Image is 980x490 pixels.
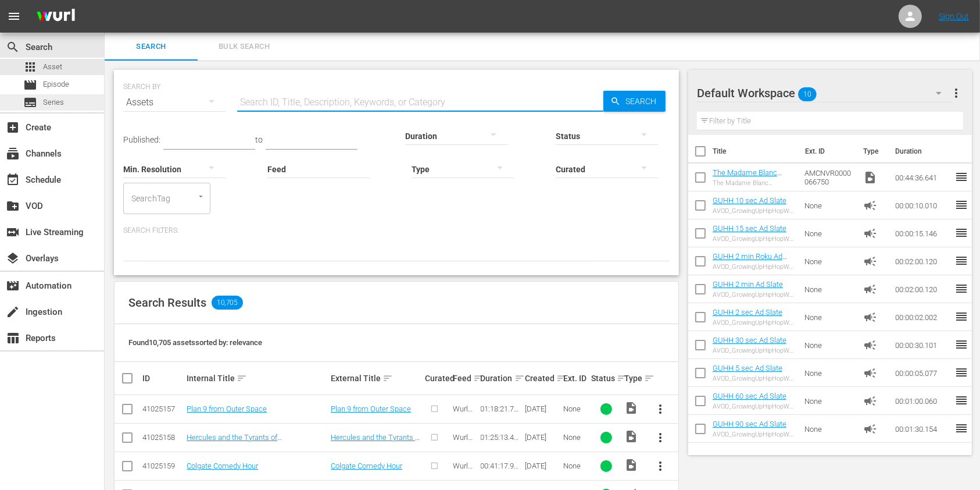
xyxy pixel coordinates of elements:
[713,280,783,289] a: GUHH 2 min Ad Slate
[187,371,327,385] div: Internal Title
[647,395,675,423] button: more_vert
[525,433,560,442] div: [DATE]
[890,303,954,331] td: 00:00:02.002
[23,78,37,92] span: Episode
[713,196,786,205] a: GUHH 10 sec Ad Slate
[647,452,675,480] button: more_vert
[28,3,84,30] img: ans4CAIJ8jUAAAAAAAAAAAAAAAAAAAAAAAAgQb4GAAAAAAAAAAAAAAAAAAAAAAAAJMjXAAAAAAAAAAAAAAAAAAAAAAAAgAT5G...
[481,461,521,470] div: 00:41:17.933
[556,373,567,384] span: sort
[800,219,859,247] td: None
[890,219,954,247] td: 00:00:15.146
[800,359,859,387] td: None
[525,461,560,470] div: [DATE]
[863,394,877,408] span: Ad
[697,77,953,109] div: Default Workspace
[621,91,666,112] span: Search
[800,387,859,415] td: None
[591,371,621,385] div: Status
[863,282,877,296] span: Ad
[624,458,638,472] span: Video
[713,319,796,326] div: AVOD_GrowingUpHipHopWeTV_WillBeRightBack _2sec_RB24_S01398805008
[564,404,588,413] div: None
[331,461,402,470] a: Colgate Comedy Hour
[142,461,183,470] div: 41025159
[713,347,796,354] div: AVOD_GrowingUpHipHopWeTV_WillBeRightBack _30sec_RB24_S01398805004
[525,371,560,385] div: Created
[713,168,795,186] a: The Madame Blanc Mysteries 103: Episode 3
[713,263,796,271] div: AVOD_GrowingUpHipHopWeTV_WillBeRightBack _2MinCountdown_RB24_S01398804001-Roku
[331,404,411,413] a: Plan 9 from Outer Space
[890,415,954,443] td: 00:01:30.154
[954,170,968,184] span: reorder
[713,336,786,345] a: GUHH 30 sec Ad Slate
[798,135,856,168] th: Ext. ID
[331,433,421,450] a: Hercules and the Tyrants of [GEOGRAPHIC_DATA]
[23,95,37,109] span: Series
[713,375,796,382] div: AVOD_GrowingUpHipHopWeTV_WillBeRightBack _5sec_RB24_S01398805007
[237,373,247,384] span: sort
[713,403,796,410] div: AVOD_GrowingUpHipHopWeTV_WillBeRightBack _60sec_RB24_S01398805003
[6,225,20,239] span: Live Streaming
[195,191,206,202] button: Open
[888,135,958,168] th: Duration
[128,296,206,310] span: Search Results
[713,308,782,317] a: GUHH 2 sec Ad Slate
[425,374,449,383] div: Curated
[890,247,954,275] td: 00:02:00.120
[713,207,796,215] div: AVOD_GrowingUpHipHopWeTV_WillBeRightBack _10sec_RB24_S01398805006
[654,431,668,445] span: more_vert
[654,402,668,416] span: more_vert
[331,371,421,385] div: External Title
[142,433,183,442] div: 41025158
[187,433,282,450] a: Hercules and the Tyrants of [GEOGRAPHIC_DATA]
[6,199,20,213] span: VOD
[43,97,64,108] span: Series
[954,310,968,324] span: reorder
[205,40,284,54] span: Bulk Search
[23,60,37,74] span: Asset
[187,461,258,470] a: Colgate Comedy Hour
[617,373,627,384] span: sort
[954,421,968,435] span: reorder
[800,331,859,359] td: None
[863,310,877,324] span: Ad
[863,198,877,212] span: Ad
[800,415,859,443] td: None
[453,433,473,468] span: Wurl AMC Demo v2
[863,338,877,352] span: Ad
[954,254,968,268] span: reorder
[713,420,786,428] a: GUHH 90 sec Ad Slate
[647,424,675,452] button: more_vert
[890,359,954,387] td: 00:00:05.077
[713,392,786,400] a: GUHH 60 sec Ad Slate
[890,275,954,303] td: 00:02:00.120
[187,404,267,413] a: Plan 9 from Outer Space
[713,179,796,187] div: The Madame Blanc Mysteries 103: Episode 3
[713,291,796,299] div: AVOD_GrowingUpHipHopWeTV_WillBeRightBack _2Min_RB24_S01398805001
[800,303,859,331] td: None
[6,331,20,345] span: Reports
[525,404,560,413] div: [DATE]
[481,404,521,413] div: 01:18:21.739
[863,254,877,268] span: Ad
[949,86,963,100] span: more_vert
[624,371,643,385] div: Type
[713,431,796,438] div: AVOD_GrowingUpHipHopWeTV_WillBeRightBack _90sec_RB24_S01398805002
[43,61,62,73] span: Asset
[6,305,20,319] span: Ingestion
[954,198,968,212] span: reorder
[954,226,968,240] span: reorder
[800,247,859,275] td: None
[939,12,969,21] a: Sign Out
[6,120,20,134] span: Create
[949,79,963,107] button: more_vert
[713,224,786,233] a: GUHH 15 sec Ad Slate
[713,252,787,269] a: GUHH 2 min Roku Ad Slate
[564,461,588,470] div: None
[6,40,20,54] span: Search
[473,373,484,384] span: sort
[863,422,877,436] span: Ad
[453,371,477,385] div: Feed
[564,433,588,442] div: None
